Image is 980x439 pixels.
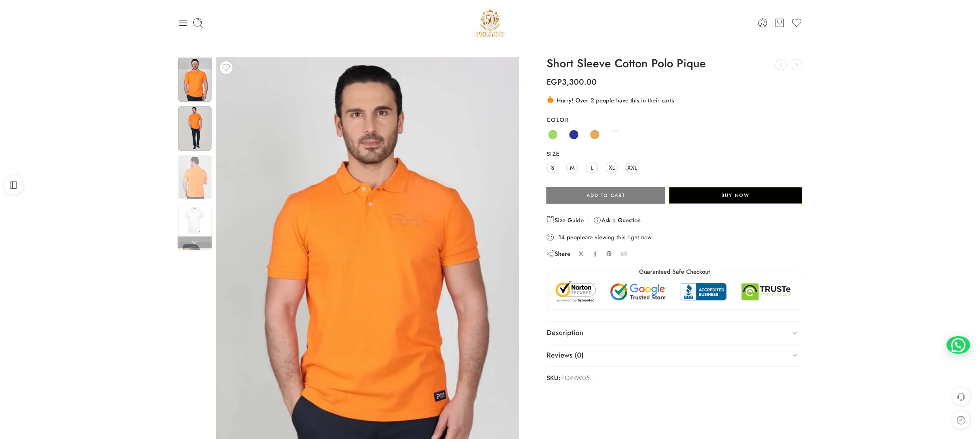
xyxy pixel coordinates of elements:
[547,95,802,105] div: Hurry! Over 2 people have this in their carts
[547,76,562,88] span: EGP
[669,187,802,204] button: Buy Now
[547,76,597,88] bdi: 3,300.00
[635,268,714,276] legend: Guaranteed Safe Checkout
[547,162,558,174] a: S
[547,216,584,225] a: Size Guide
[594,216,641,225] a: Ask a Question
[547,344,802,367] a: Reviews (0)
[547,187,665,204] button: Add to cart
[627,162,637,173] span: XXL
[591,162,594,173] span: L
[178,204,212,237] img: short-sleeve-polo-jpg-1.webp
[178,58,212,102] img: short-sleeve-polo-jpg-1.webp
[567,233,585,241] strong: people
[547,233,802,242] div: are viewing this right now
[579,251,585,257] a: Share on X
[547,322,802,344] a: Description
[774,17,785,28] a: Cart
[554,280,795,303] img: Trust
[178,155,212,199] img: short-sleeve-polo-jpg-1.webp
[561,373,590,384] span: PO-NW05
[606,162,618,174] a: XL
[547,57,802,70] h1: Short Sleeve Cotton Polo Pique
[570,162,575,173] span: M
[606,251,613,257] a: Pin on Pinterest
[621,251,627,257] a: Email to your friends
[558,233,565,241] strong: 14
[757,17,768,28] a: Login / Register
[592,251,598,257] a: Share on Facebook
[551,162,554,173] span: S
[473,6,507,40] a: Pellini -
[547,250,571,258] div: Share
[547,116,802,124] label: Color
[586,162,598,174] a: L
[178,106,212,150] img: short-sleeve-polo-jpg-1.webp
[473,6,507,40] img: Pellini
[609,162,615,173] span: XL
[547,373,560,384] strong: SKU:
[547,150,802,158] label: Size
[791,17,802,28] a: Wishlist
[626,162,639,174] a: XXL
[566,162,578,174] a: M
